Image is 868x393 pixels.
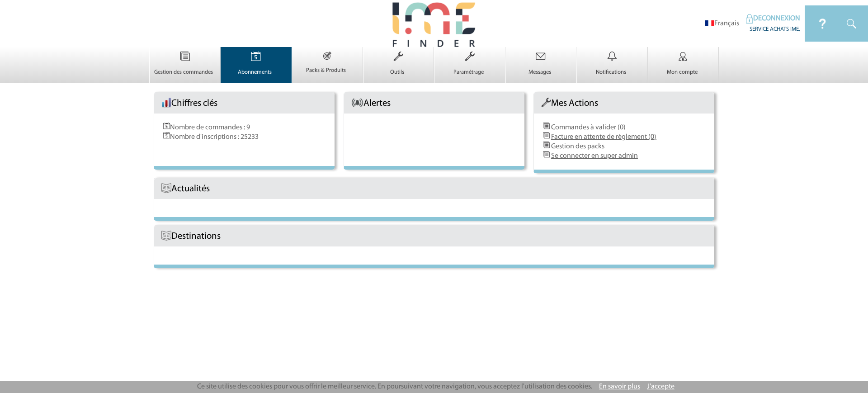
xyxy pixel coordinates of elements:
[594,47,631,66] img: Notifications
[154,93,335,114] div: Chiffres clés
[197,383,592,390] span: Ce site utilise des cookies pour vous offrir le meilleur service. En poursuivant votre navigation...
[551,152,638,160] a: Se connecter en super admin
[551,143,604,150] a: Gestion des packs
[363,69,432,76] p: Outils
[543,123,550,129] img: DemandeDeDevis.png
[154,114,335,159] div: Nombre de commandes : 9 Nombre d'inscriptions : 25233
[577,69,645,76] p: Notifications
[805,5,840,42] img: IDEAL Meetings & Events
[163,132,170,139] img: Evenements.png
[292,59,363,74] a: Packs & Produits
[543,142,550,148] img: DemandeDeDevis.png
[163,123,170,129] img: Evenements.png
[648,69,717,76] p: Mon compte
[237,47,274,66] img: Abonnements
[166,47,203,66] img: Gestion des commandes
[577,61,647,76] a: Notifications
[665,47,702,66] img: Mon compte
[351,98,363,108] img: AlerteAccueil.png
[221,69,289,76] p: Abonnements
[451,47,488,66] img: Paramétrage
[434,61,505,76] a: Paramétrage
[161,183,171,193] img: Livre.png
[543,132,550,139] img: DemandeDeDevis.png
[150,61,220,76] a: Gestion des commandes
[310,47,345,64] img: Packs & Produits
[647,383,675,390] a: J'accepte
[522,47,559,66] img: Messages
[221,61,292,76] a: Abonnements
[154,226,714,246] div: Destinations
[648,61,719,76] a: Mon compte
[599,383,640,390] a: En savoir plus
[161,98,171,108] img: histo.png
[380,47,417,66] img: Outils
[746,24,800,33] div: SERVICE ACHATS IME,
[150,69,218,76] p: Gestion des commandes
[506,69,574,76] p: Messages
[363,61,434,76] a: Outils
[840,5,868,42] img: IDEAL Meetings & Events
[344,93,524,114] div: Alertes
[154,178,714,199] div: Actualités
[506,61,576,76] a: Messages
[551,124,626,131] a: Commandes à valider (0)
[551,133,656,141] a: Facture en attente de règlement (0)
[292,67,360,74] p: Packs & Produits
[541,98,551,108] img: Outils.png
[534,93,714,114] div: Mes Actions
[434,69,503,76] p: Paramétrage
[746,15,800,22] a: DECONNEXION
[161,231,171,241] img: Livre.png
[705,20,714,26] img: fr
[746,14,753,24] img: IDEAL Meetings & Events
[705,19,739,28] li: Français
[543,151,550,158] img: DemandeDeDevis.png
